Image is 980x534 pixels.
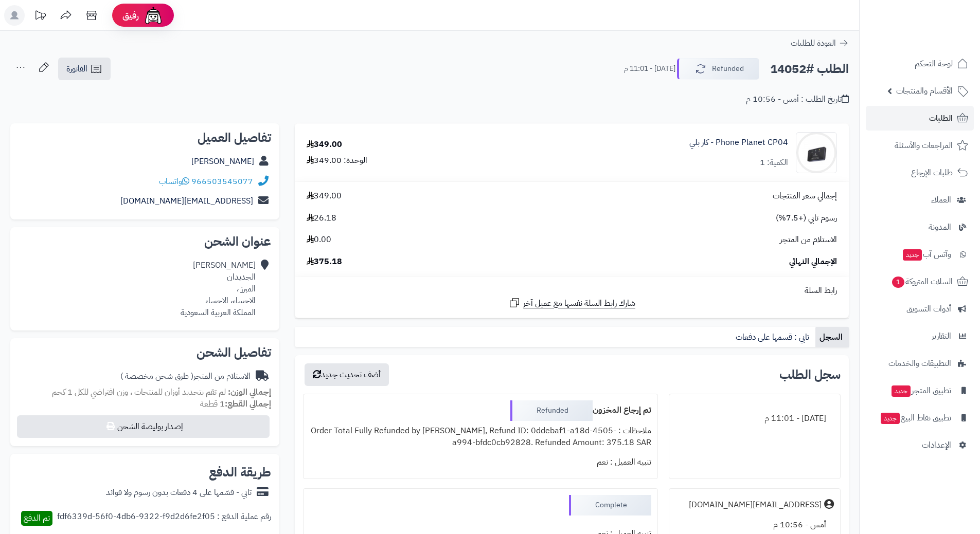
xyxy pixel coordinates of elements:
[307,190,342,202] span: 349.00
[307,256,342,268] span: 375.18
[58,58,111,80] a: الفاتورة
[27,5,53,28] a: تحديثات المنصة
[305,363,389,386] button: أضف تحديث جديد
[906,302,951,316] span: أدوات التسويق
[902,247,951,262] span: وآتس آب
[523,298,635,309] span: شارك رابط السلة نفسها مع عميل آخر
[866,324,974,348] a: التقارير
[866,133,974,158] a: المراجعات والأسئلة
[760,157,788,169] div: الكمية: 1
[866,160,974,185] a: طلبات الإرجاع
[508,297,635,309] a: شارك رابط السلة نفسها مع عميل آخر
[931,193,951,207] span: العملاء
[929,111,953,125] span: الطلبات
[307,234,331,246] span: 0.00
[191,155,254,168] a: [PERSON_NAME]
[866,351,974,376] a: التطبيقات والخدمات
[209,466,271,478] h2: طريقة الدفع
[773,190,837,202] span: إجمالي سعر المنتجات
[191,175,253,188] a: 966503545077
[866,106,974,131] a: الطلبات
[815,327,849,347] a: السجل
[569,495,651,515] div: Complete
[780,234,837,246] span: الاستلام من المتجر
[892,385,911,397] span: جديد
[307,155,367,167] div: الوحدة: 349.00
[677,58,759,80] button: Refunded
[796,132,836,173] img: 1756654034-9e945243-2fe1-4a82-82ff-0b4eb0968a6e-90x90.jpg
[510,400,593,421] div: Refunded
[896,84,953,98] span: الأقسام والمنتجات
[732,327,815,347] a: تابي : قسمها على دفعات
[310,421,651,453] div: ملاحظات : Order Total Fully Refunded by [PERSON_NAME], Refund ID: 0ddebaf1-a18d-4505-a994-bfdc0cb...
[915,57,953,71] span: لوحة التحكم
[866,433,974,457] a: الإعدادات
[932,329,951,343] span: التقارير
[120,370,193,382] span: ( طرق شحن مخصصة )
[922,438,951,452] span: الإعدادات
[888,356,951,371] span: التطبيقات والخدمات
[866,297,974,321] a: أدوات التسويق
[689,499,822,511] div: [EMAIL_ADDRESS][DOMAIN_NAME]
[310,452,651,472] div: تنبيه العميل : نعم
[181,260,256,318] div: [PERSON_NAME] الجديدان المبرز ، الاحساء، الاحساء المملكة العربية السعودية
[866,242,974,267] a: وآتس آبجديد
[791,37,849,49] a: العودة للطلبات
[770,59,849,80] h2: الطلب #14052
[57,511,271,526] div: رقم عملية الدفع : fdf6339d-56f0-4db6-9322-f9d2d6fe2f05
[895,138,953,153] span: المراجعات والأسئلة
[307,139,342,151] div: 349.00
[866,378,974,403] a: تطبيق المتجرجديد
[866,51,974,76] a: لوحة التحكم
[911,165,953,180] span: طلبات الإرجاع
[675,409,834,429] div: [DATE] - 11:01 م
[866,269,974,294] a: السلات المتروكة1
[307,212,336,224] span: 26.18
[791,37,836,49] span: العودة للطلبات
[880,411,951,425] span: تطبيق نقاط البيع
[228,386,271,398] strong: إجمالي الوزن:
[881,413,900,424] span: جديد
[866,406,974,430] a: تطبيق نقاط البيعجديد
[910,21,970,43] img: logo-2.png
[593,404,651,416] b: تم إرجاع المخزون
[866,215,974,240] a: المدونة
[890,383,951,398] span: تطبيق المتجر
[120,195,253,207] a: [EMAIL_ADDRESS][DOMAIN_NAME]
[299,285,845,297] div: رابط السلة
[891,274,953,289] span: السلات المتروكة
[143,5,164,26] img: ai-face.png
[903,249,922,261] span: جديد
[159,175,189,188] a: واتساب
[52,386,226,398] span: لم تقم بتحديد أوزان للمنتجات ، وزن افتراضي للكل 1 كجم
[200,398,271,410] small: 1 قطعة
[24,512,50,524] span: تم الدفع
[66,63,87,75] span: الفاتورة
[866,188,974,212] a: العملاء
[106,487,252,499] div: تابي - قسّمها على 4 دفعات بدون رسوم ولا فوائد
[779,369,841,381] h3: سجل الطلب
[624,64,675,74] small: [DATE] - 11:01 م
[929,220,951,234] span: المدونة
[892,277,904,288] span: 1
[19,235,271,248] h2: عنوان الشحن
[225,398,271,410] strong: إجمالي القطع:
[776,212,837,224] span: رسوم تابي (+7.5%)
[122,9,139,22] span: رفيق
[19,346,271,359] h2: تفاصيل الشحن
[746,94,849,105] div: تاريخ الطلب : أمس - 10:56 م
[789,256,837,268] span: الإجمالي النهائي
[17,415,270,438] button: إصدار بوليصة الشحن
[19,132,271,144] h2: تفاصيل العميل
[120,371,251,382] div: الاستلام من المتجر
[689,137,788,149] a: Phone Planet CP04 - كار بلي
